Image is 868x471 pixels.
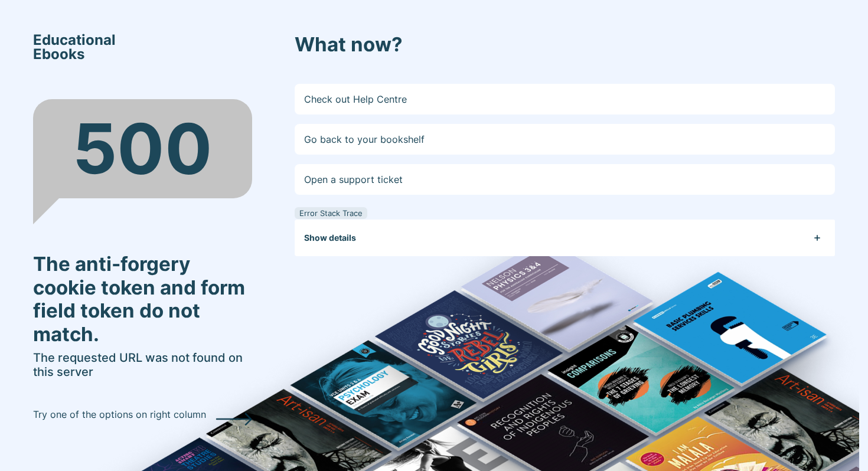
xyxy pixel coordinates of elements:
[33,407,206,421] p: Try one of the options on right column
[295,164,835,195] a: Open a support ticket
[33,33,116,61] span: Educational Ebooks
[295,207,367,219] div: Error Stack Trace
[304,220,835,256] button: Show details
[295,124,835,155] a: Go back to your bookshelf
[295,33,835,57] h3: What now?
[295,84,835,115] a: Check out Help Centre
[33,253,252,346] h3: The anti-forgery cookie token and form field token do not match.
[33,351,252,379] h5: The requested URL was not found on this server
[33,99,252,198] div: 500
